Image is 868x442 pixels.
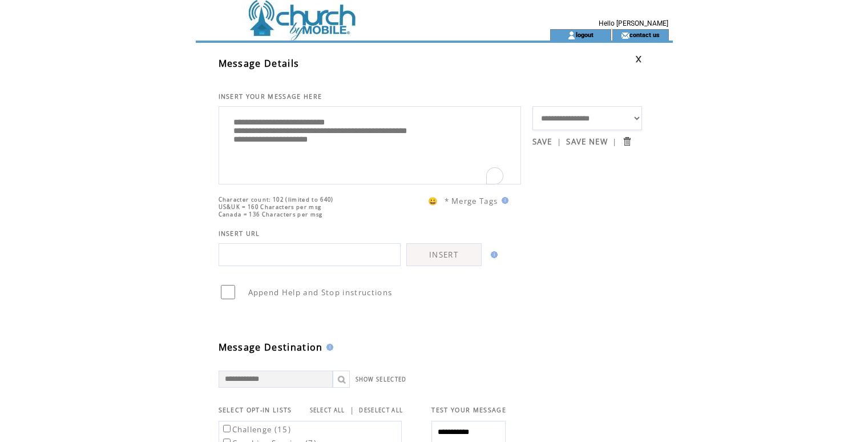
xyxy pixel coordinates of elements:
[219,341,323,353] span: Message Destination
[428,196,438,206] span: 😀
[445,196,498,206] span: * Merge Tags
[219,57,300,70] span: Message Details
[557,136,562,147] span: |
[310,407,345,414] a: SELECT ALL
[612,136,617,147] span: |
[532,136,552,147] a: SAVE
[219,230,260,238] span: INSERT URL
[359,407,403,414] a: DESELECT ALL
[621,136,632,147] input: Submit
[350,405,354,415] span: |
[219,93,322,101] span: INSERT YOUR MESSAGE HERE
[566,136,608,147] a: SAVE NEW
[356,376,407,383] a: SHOW SELECTED
[487,251,498,258] img: help.gif
[219,211,323,218] span: Canada = 136 Characters per msg
[225,110,515,178] textarea: To enrich screen reader interactions, please activate Accessibility in Grammarly extension settings
[498,197,508,204] img: help.gif
[219,196,334,203] span: Character count: 102 (limited to 640)
[221,424,292,435] label: Challenge (15)
[219,203,322,211] span: US&UK = 160 Characters per msg
[431,406,506,414] span: TEST YOUR MESSAGE
[223,425,231,432] input: Challenge (15)
[567,31,576,40] img: account_icon.gif
[621,31,629,40] img: contact_us_icon.gif
[219,406,292,414] span: SELECT OPT-IN LISTS
[406,243,482,266] a: INSERT
[576,31,594,38] a: logout
[323,344,333,351] img: help.gif
[599,19,668,27] span: Hello [PERSON_NAME]
[629,31,660,38] a: contact us
[248,287,393,298] span: Append Help and Stop instructions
